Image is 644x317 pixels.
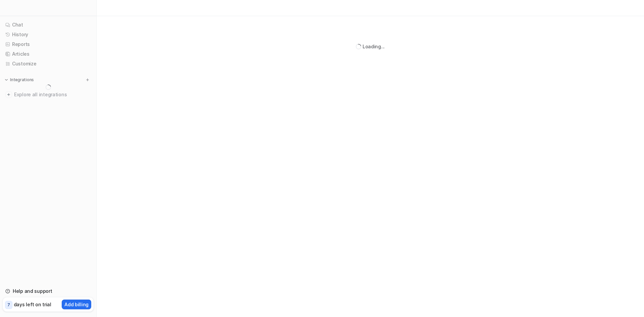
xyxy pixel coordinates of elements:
[3,90,94,99] a: Explore all integrations
[3,286,94,296] a: Help and support
[3,59,94,68] a: Customize
[64,301,89,308] p: Add billing
[5,91,12,98] img: explore all integrations
[85,77,90,82] img: menu_add.svg
[363,43,385,50] div: Loading...
[62,300,91,309] button: Add billing
[3,30,94,39] a: History
[10,77,34,83] p: Integrations
[3,20,94,30] a: Chat
[14,89,91,100] span: Explore all integrations
[3,49,94,59] a: Articles
[3,40,94,49] a: Reports
[7,302,10,308] p: 7
[4,77,9,82] img: expand menu
[3,76,36,83] button: Integrations
[14,301,51,308] p: days left on trial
